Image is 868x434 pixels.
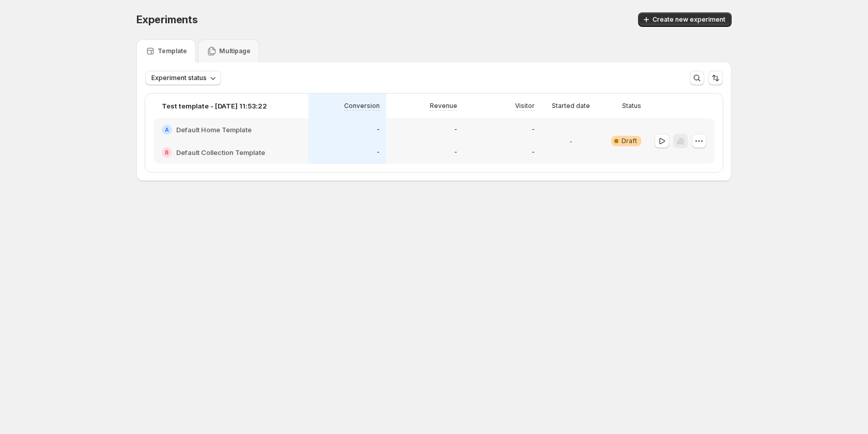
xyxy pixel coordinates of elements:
[162,101,267,111] p: Test template - [DATE] 11:53:22
[165,127,169,133] h2: A
[552,102,590,110] p: Started date
[454,126,457,134] p: -
[532,148,535,157] p: -
[176,125,252,135] h2: Default Home Template
[708,71,723,85] button: Sort the results
[377,148,380,157] p: -
[145,71,221,85] button: Experiment status
[638,12,732,27] button: Create new experiment
[622,102,641,110] p: Status
[344,102,380,110] p: Conversion
[653,16,725,24] span: Create new experiment
[454,148,457,157] p: -
[165,149,169,156] h2: B
[569,136,572,146] p: -
[515,102,535,110] p: Visitor
[532,126,535,134] p: -
[377,126,380,134] p: -
[622,137,637,145] span: Draft
[158,47,187,55] p: Template
[219,47,251,55] p: Multipage
[136,13,198,26] span: Experiments
[176,147,265,158] h2: Default Collection Template
[430,102,457,110] p: Revenue
[151,74,207,82] span: Experiment status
